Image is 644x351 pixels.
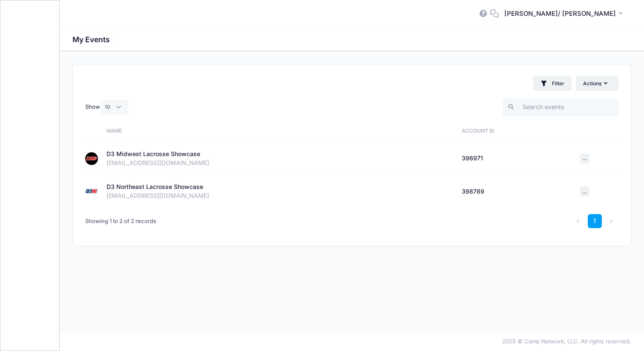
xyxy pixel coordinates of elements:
button: [PERSON_NAME]/ [PERSON_NAME] [499,4,631,24]
label: Show [85,100,128,114]
button: ... [580,186,589,197]
a: 1 [588,214,602,228]
th: Account ID: activate to sort column ascending [457,120,576,142]
div: D3 Northeast Lacrosse Showcase [106,183,203,191]
span: 2025 © Camp Network, LLC. All rights reserved. [502,338,631,345]
h1: My Events [72,35,117,44]
img: D3 Midwest Lacrosse Showcase [85,152,98,165]
button: Filter [533,76,572,91]
span: ... [583,155,586,161]
td: 398789 [457,175,576,208]
span: ... [583,189,586,194]
td: 396971 [457,142,576,175]
button: ... [580,154,589,164]
div: [EMAIL_ADDRESS][DOMAIN_NAME] [106,191,454,200]
select: Show [100,100,128,114]
span: [PERSON_NAME]/ [PERSON_NAME] [504,9,616,18]
img: D3 Northeast Lacrosse Showcase [85,185,98,198]
th: Name: activate to sort column ascending [102,120,457,142]
div: [EMAIL_ADDRESS][DOMAIN_NAME] [106,159,454,168]
button: Actions [576,76,618,90]
div: Showing 1 to 2 of 2 records [85,212,156,231]
input: Search events [503,98,618,116]
div: D3 Midwest Lacrosse Showcase [106,150,200,159]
